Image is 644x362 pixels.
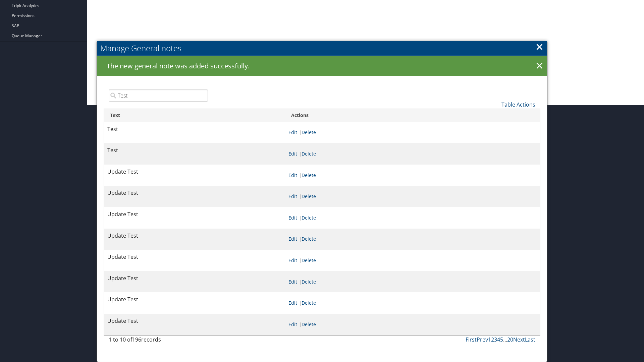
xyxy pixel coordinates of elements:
[285,229,540,250] td: |
[97,41,547,56] h2: Manage General notes
[302,279,316,285] a: Delete
[104,109,285,122] th: Text
[107,232,282,240] p: Update Test
[503,336,507,343] span: …
[288,215,297,221] a: Edit
[288,236,297,242] a: Edit
[285,314,540,335] td: |
[494,336,497,343] a: 3
[507,336,513,343] a: 20
[302,215,316,221] a: Delete
[288,321,297,327] a: Edit
[285,292,540,314] td: |
[107,295,282,304] p: Update Test
[302,257,316,263] a: Delete
[285,122,540,143] td: |
[285,207,540,229] td: |
[285,109,540,122] th: Actions
[285,250,540,271] td: |
[107,210,282,219] p: Update Test
[285,143,540,165] td: |
[285,165,540,186] td: |
[288,257,297,263] a: Edit
[491,336,494,343] a: 2
[477,336,488,343] a: Prev
[285,186,540,207] td: |
[288,172,297,178] a: Edit
[107,146,282,155] p: Test
[500,336,503,343] a: 5
[97,56,547,76] div: The new general note was added successfully.
[107,317,282,325] p: Update Test
[302,129,316,135] a: Delete
[302,300,316,306] a: Delete
[302,150,316,157] a: Delete
[302,193,316,199] a: Delete
[466,336,477,343] a: First
[288,300,297,306] a: Edit
[302,321,316,327] a: Delete
[501,101,535,108] a: Table Actions
[534,59,545,73] a: ×
[132,336,141,343] span: 196
[288,279,297,285] a: Edit
[107,168,282,176] p: Update Test
[107,125,282,134] p: Test
[288,129,297,135] a: Edit
[109,336,208,347] div: 1 to 10 of records
[302,236,316,242] a: Delete
[302,172,316,178] a: Delete
[488,336,491,343] a: 1
[107,189,282,197] p: Update Test
[288,193,297,199] a: Edit
[525,336,535,343] a: Last
[497,336,500,343] a: 4
[107,253,282,261] p: Update Test
[109,89,208,102] input: Search
[536,40,543,53] a: ×
[285,271,540,293] td: |
[288,150,297,157] a: Edit
[513,336,525,343] a: Next
[107,274,282,283] p: Update Test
